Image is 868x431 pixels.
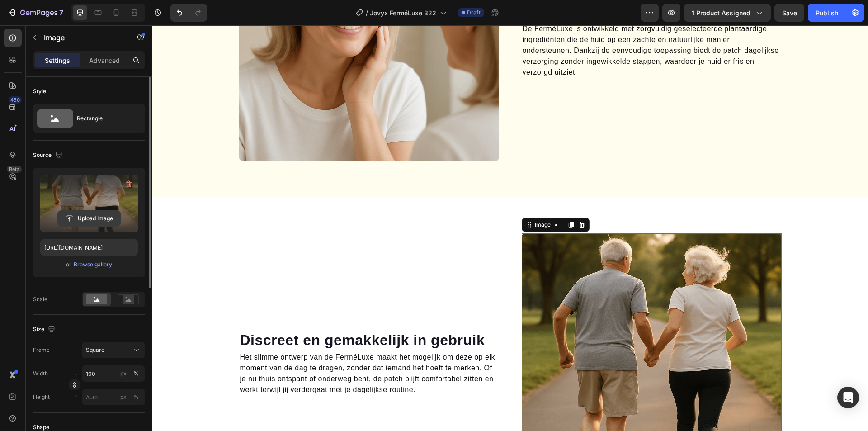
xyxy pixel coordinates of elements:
div: Rectangle [77,108,132,129]
button: 1 product assigned [684,4,771,22]
h2: Discreet en gemakkelijk in gebruik [87,305,347,326]
div: Source [33,149,64,161]
div: Undo/Redo [170,4,207,22]
div: Publish [816,8,838,18]
button: Upload Image [57,210,121,227]
div: Beta [7,166,22,173]
span: / [366,8,368,18]
button: % [118,368,129,379]
p: Settings [45,56,70,65]
p: Image [44,32,121,43]
label: Height [33,393,50,401]
button: Publish [808,4,846,22]
div: % [133,369,139,378]
button: 7 [4,4,67,22]
label: Width [33,369,48,378]
button: px [131,392,142,403]
span: 1 product assigned [692,8,750,18]
p: Het slimme ontwerp van de FerméLuxe maakt het mogelijk om deze op elk moment van de dag te dragen... [88,327,346,370]
span: or [66,259,71,270]
div: Size [33,323,57,336]
div: Image [381,195,400,204]
button: Save [774,4,804,22]
div: 450 [9,96,22,104]
button: Square [82,342,145,358]
div: Scale [33,295,47,303]
button: px [131,368,142,379]
span: Jovyx FerméLuxe 322 [370,8,436,18]
iframe: Design area [152,25,868,431]
span: Save [782,9,797,17]
div: Open Intercom Messenger [837,387,859,408]
div: px [120,393,127,401]
span: Square [86,346,104,354]
div: Style [33,87,46,95]
p: 7 [59,7,63,18]
div: px [120,369,127,378]
button: Browse gallery [73,260,113,269]
input: px% [82,389,145,405]
label: Frame [33,346,50,354]
span: Draft [467,9,481,17]
p: Advanced [89,56,120,65]
button: % [118,392,129,403]
div: Browse gallery [74,260,112,269]
input: px% [82,365,145,382]
div: % [133,393,139,401]
input: https://example.com/image.jpg [40,239,138,256]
